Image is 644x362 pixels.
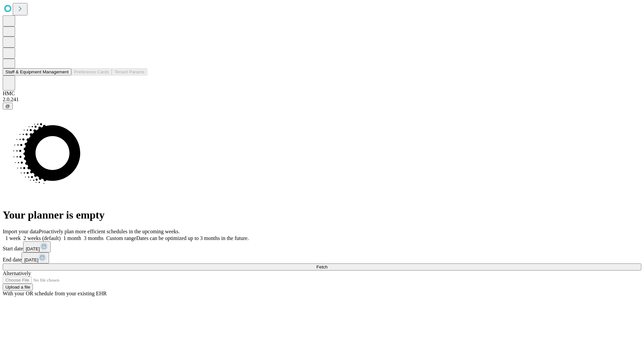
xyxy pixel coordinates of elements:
span: With your OR schedule from your existing EHR [3,291,107,296]
div: End date [3,252,641,263]
span: 2 weeks (default) [23,235,61,241]
button: Preference Cards [71,68,112,75]
span: Custom range [106,235,136,241]
button: [DATE] [23,241,51,252]
span: 3 months [84,235,104,241]
span: Dates can be optimized up to 3 months in the future. [136,235,249,241]
span: [DATE] [24,257,38,262]
span: 1 month [63,235,81,241]
span: Import your data [3,229,39,234]
span: Fetch [316,264,327,269]
span: @ [5,104,10,109]
h1: Your planner is empty [3,209,641,221]
button: Upload a file [3,284,33,291]
span: [DATE] [26,246,40,251]
button: [DATE] [21,252,49,263]
div: HMC [3,90,641,97]
button: Staff & Equipment Management [3,68,71,75]
span: 1 week [5,235,21,241]
button: Fetch [3,263,641,270]
button: @ [3,103,13,110]
span: Proactively plan more efficient schedules in the upcoming weeks. [39,229,180,234]
button: Tenant Params [112,68,147,75]
span: Alternatively [3,270,31,276]
div: 2.0.241 [3,97,641,103]
div: Start date [3,241,641,252]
